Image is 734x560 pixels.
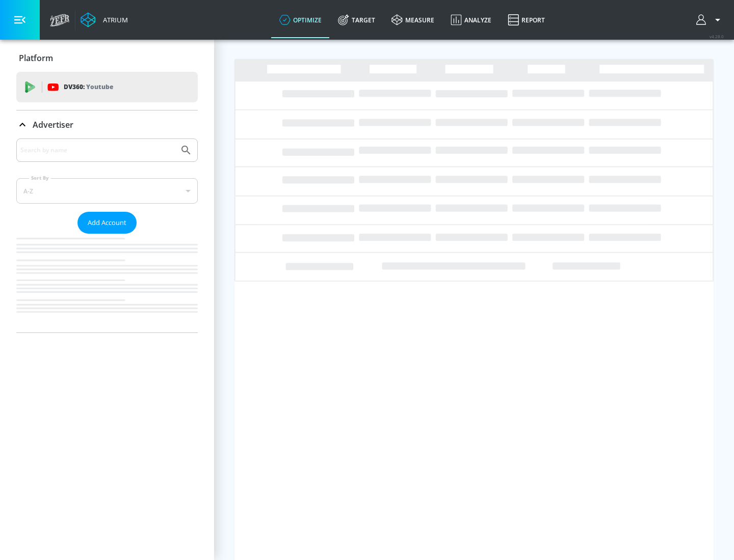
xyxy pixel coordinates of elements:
a: Analyze [442,2,500,38]
p: Platform [19,52,53,64]
div: Atrium [99,15,128,24]
span: v 4.28.0 [710,34,724,39]
input: Search by name [20,144,175,157]
p: DV360: [64,81,113,93]
div: DV360: Youtube [16,72,198,102]
div: Advertiser [16,110,198,139]
div: Platform [16,44,198,72]
button: Add Account [77,212,137,234]
p: Youtube [86,81,113,92]
a: Report [500,2,553,38]
div: Advertiser [16,138,198,332]
label: Sort By [29,175,51,181]
a: measure [383,2,442,38]
a: Target [330,2,383,38]
a: Atrium [81,12,128,27]
div: A-Z [16,178,198,204]
p: Advertiser [33,119,73,130]
a: optimize [271,2,330,38]
nav: list of Advertiser [16,234,198,332]
span: Add Account [88,217,126,229]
